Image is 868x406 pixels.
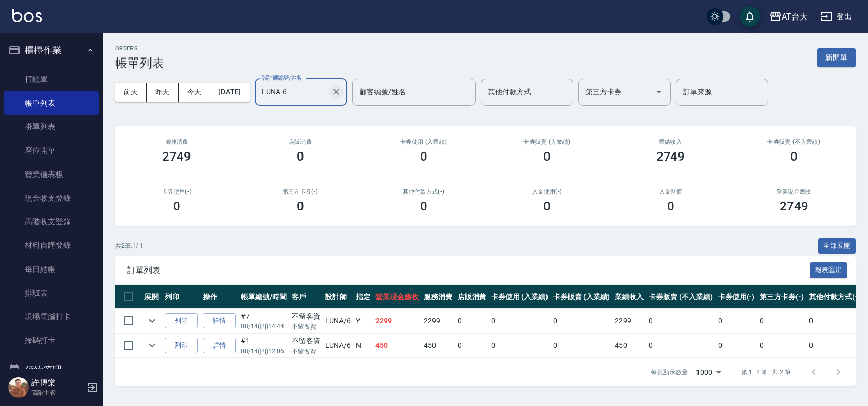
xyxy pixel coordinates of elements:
h2: 業績收入 [621,139,720,145]
th: 客戶 [289,285,323,309]
a: 營業儀表板 [4,163,99,186]
button: 新開單 [817,48,856,67]
button: [DATE] [210,83,249,102]
h3: 0 [420,149,427,164]
td: 450 [612,334,646,358]
p: 共 2 筆, 1 / 1 [115,241,143,250]
td: Y [353,309,373,333]
th: 卡券販賣 (入業績) [551,285,613,309]
td: LUNA /6 [323,334,353,358]
th: 第三方卡券(-) [757,285,806,309]
a: 報表匯出 [810,265,848,275]
h3: 0 [790,149,798,164]
h3: 0 [543,199,551,214]
div: AT台大 [782,10,808,23]
a: 詳情 [203,313,236,329]
th: 卡券使用 (入業績) [488,285,551,309]
button: 全部展開 [818,238,856,254]
td: LUNA /6 [323,309,353,333]
div: 不留客資 [292,336,320,346]
td: 2299 [421,309,455,333]
h3: 0 [667,199,674,214]
a: 高階收支登錄 [4,210,99,234]
td: 0 [646,309,715,333]
button: expand row [144,313,160,328]
a: 現場電腦打卡 [4,305,99,328]
td: 450 [373,334,421,358]
button: AT台大 [765,6,812,27]
h2: 營業現金應收 [745,188,843,195]
p: 08/14 (四) 12:06 [241,346,287,356]
a: 掃碼打卡 [4,328,99,352]
th: 營業現金應收 [373,285,421,309]
h3: 0 [543,149,551,164]
th: 業績收入 [612,285,646,309]
td: 0 [806,334,863,358]
a: 帳單列表 [4,91,99,115]
label: 設計師編號/姓名 [262,74,302,82]
h3: 0 [297,149,304,164]
td: 0 [551,309,613,333]
a: 打帳單 [4,68,99,91]
h2: 卡券販賣 (入業績) [498,139,596,145]
p: 第 1–2 筆 共 2 筆 [741,368,791,377]
h2: 入金使用(-) [498,188,596,195]
button: 報表匯出 [810,262,848,278]
td: 2299 [612,309,646,333]
td: 0 [715,309,758,333]
p: 高階主管 [31,388,84,397]
td: 2299 [373,309,421,333]
a: 座位開單 [4,139,99,162]
th: 店販消費 [455,285,489,309]
h3: 帳單列表 [115,56,164,70]
h2: 第三方卡券(-) [251,188,349,195]
th: 展開 [142,285,162,309]
img: Person [8,377,29,398]
td: 0 [488,334,551,358]
h3: 2749 [780,199,808,214]
td: 0 [455,334,489,358]
h3: 0 [173,199,180,214]
td: 0 [715,334,758,358]
th: 卡券使用(-) [715,285,758,309]
th: 服務消費 [421,285,455,309]
button: save [740,6,760,27]
a: 詳情 [203,338,236,354]
th: 帳單編號/時間 [238,285,289,309]
div: 1000 [692,358,725,386]
h2: 其他付款方式(-) [374,188,473,195]
th: 操作 [200,285,238,309]
td: 0 [551,334,613,358]
td: 0 [455,309,489,333]
h2: 入金儲值 [621,188,720,195]
th: 卡券販賣 (不入業績) [646,285,715,309]
button: 列印 [165,338,198,354]
button: 列印 [165,313,198,329]
img: Logo [12,9,42,22]
a: 掛單列表 [4,115,99,139]
td: 0 [757,309,806,333]
td: 0 [757,334,806,358]
h3: 2749 [162,149,191,164]
a: 每日結帳 [4,258,99,281]
h5: 許博棠 [31,378,84,388]
button: 前天 [115,83,147,102]
h3: 0 [297,199,304,214]
h2: 卡券販賣 (不入業績) [745,139,843,145]
button: Clear [329,85,344,99]
button: 櫃檯作業 [4,37,99,64]
th: 列印 [162,285,200,309]
span: 訂單列表 [127,265,810,276]
button: Open [651,84,667,100]
a: 現金收支登錄 [4,186,99,210]
div: 不留客資 [292,311,320,322]
p: 不留客資 [292,346,320,356]
td: 0 [806,309,863,333]
a: 排班表 [4,281,99,305]
p: 每頁顯示數量 [651,368,688,377]
button: 昨天 [147,83,179,102]
h2: 卡券使用(-) [127,188,226,195]
th: 其他付款方式(-) [806,285,863,309]
h3: 服務消費 [127,139,226,145]
h3: 2749 [656,149,685,164]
